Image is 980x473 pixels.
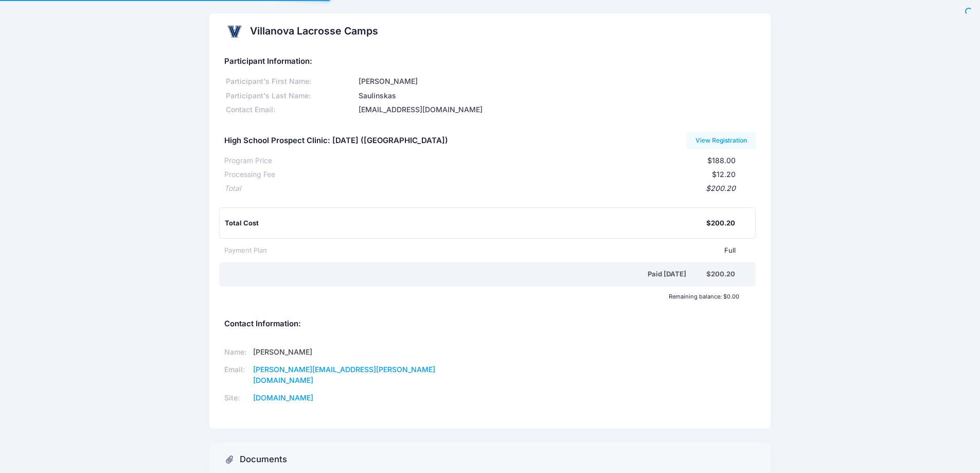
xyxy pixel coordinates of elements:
[706,269,735,279] div: $200.20
[687,132,756,149] a: View Registration
[706,218,735,229] div: $200.20
[240,454,287,465] h3: Documents
[241,183,736,194] div: $200.20
[224,361,250,390] td: Email:
[224,344,250,361] td: Name:
[224,104,357,115] div: Contact Email:
[224,169,275,180] div: Processing Fee
[224,246,267,256] div: Payment Plan
[253,393,313,402] a: [DOMAIN_NAME]
[357,76,756,87] div: [PERSON_NAME]
[267,246,736,256] div: Full
[224,320,756,329] h5: Contact Information:
[357,91,756,101] div: Saulinskas
[226,269,706,279] div: Paid [DATE]
[225,218,706,229] div: Total Cost
[250,25,378,37] h2: Villanova Lacrosse Camps
[224,155,272,166] div: Program Price
[224,390,250,407] td: Site:
[224,76,357,87] div: Participant's First Name:
[253,365,435,384] a: [PERSON_NAME][EMAIL_ADDRESS][PERSON_NAME][DOMAIN_NAME]
[224,91,357,101] div: Participant's Last Name:
[707,156,736,165] span: $188.00
[224,183,241,194] div: Total
[357,104,756,115] div: [EMAIL_ADDRESS][DOMAIN_NAME]
[224,136,448,146] h5: High School Prospect Clinic: [DATE] ([GEOGRAPHIC_DATA])
[275,169,736,180] div: $12.20
[250,344,476,361] td: [PERSON_NAME]
[219,293,744,300] div: Remaining balance: $0.00
[224,57,756,66] h5: Participant Information:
